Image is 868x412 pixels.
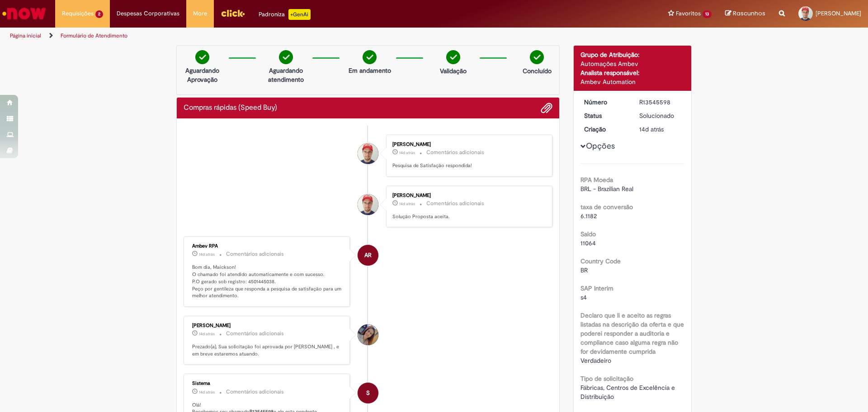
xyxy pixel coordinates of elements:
[7,28,572,44] ul: Trilhas de página
[221,6,245,20] img: click_logo_yellow_360x200.png
[580,68,685,77] div: Analista responsável:
[639,98,681,107] div: R13545598
[399,201,415,206] time: 18/09/2025 08:53:30
[392,193,543,198] div: [PERSON_NAME]
[523,66,552,75] p: Concluído
[580,266,588,274] span: BR
[639,111,681,120] div: Solucionado
[192,381,343,386] div: Sistema
[1,5,47,23] img: ServiceNow
[195,50,209,64] img: check-circle-green.png
[117,9,179,18] span: Despesas Corporativas
[530,50,544,64] img: check-circle-green.png
[95,10,103,18] span: 2
[199,389,215,395] span: 14d atrás
[358,383,378,403] div: System
[366,382,370,404] span: S
[426,200,484,207] small: Comentários adicionais
[192,243,343,249] div: Ambev RPA
[580,375,633,383] b: Tipo de solicitação
[358,194,378,215] div: Maickson De Oliveira
[392,142,543,147] div: [PERSON_NAME]
[816,9,861,17] span: [PERSON_NAME]
[426,149,484,156] small: Comentários adicionais
[580,293,587,301] span: s4
[10,32,41,39] a: Página inicial
[580,203,633,211] b: taxa de conversão
[264,66,308,84] p: Aguardando atendimento
[580,311,684,356] b: Declaro que li e aceito as regras listadas na descrição da oferta e que poderei responder a audit...
[226,388,284,396] small: Comentários adicionais
[392,213,543,220] p: Solução Proposta aceita.
[733,9,765,18] span: Rascunhos
[639,125,681,134] div: 18/09/2025 07:54:31
[639,125,664,133] time: 18/09/2025 07:54:31
[364,244,372,266] span: AR
[577,98,633,107] dt: Número
[358,245,378,266] div: Ambev RPA
[577,125,633,134] dt: Criação
[440,66,467,75] p: Validação
[192,264,343,300] p: Bom dia, Maickson! O chamado foi atendido automaticamente e com sucesso. P.O gerado sob registro:...
[180,66,224,84] p: Aguardando Aprovação
[580,176,613,184] b: RPA Moeda
[580,257,621,265] b: Country Code
[279,50,293,64] img: check-circle-green.png
[541,102,552,114] button: Adicionar anexos
[580,356,611,365] span: Verdadeiro
[62,9,94,18] span: Requisições
[363,50,377,64] img: check-circle-green.png
[580,50,685,59] div: Grupo de Atribuição:
[259,9,311,20] div: Padroniza
[226,250,284,258] small: Comentários adicionais
[580,384,677,401] span: Fábricas, Centros de Excelência e Distribuição
[199,252,215,257] span: 14d atrás
[61,32,127,39] a: Formulário de Atendimento
[349,66,391,75] p: Em andamento
[399,150,415,155] time: 18/09/2025 08:53:40
[580,59,685,68] div: Automações Ambev
[580,212,597,220] span: 6.1182
[577,111,633,120] dt: Status
[199,331,215,337] span: 14d atrás
[358,143,378,164] div: Maickson De Oliveira
[580,284,613,292] b: SAP Interim
[580,230,596,238] b: Saldo
[192,323,343,328] div: [PERSON_NAME]
[199,389,215,395] time: 18/09/2025 07:54:43
[580,185,633,193] span: BRL - Brazilian Real
[725,9,765,18] a: Rascunhos
[199,331,215,337] time: 18/09/2025 08:19:16
[399,201,415,206] span: 14d atrás
[193,9,207,18] span: More
[676,9,701,18] span: Favoritos
[399,150,415,155] span: 14d atrás
[446,50,460,64] img: check-circle-green.png
[184,104,277,112] h2: Compras rápidas (Speed Buy) Histórico de tíquete
[580,77,685,86] div: Ambev Automation
[288,9,311,20] p: +GenAi
[639,125,664,133] span: 14d atrás
[580,239,596,247] span: 11064
[392,162,543,169] p: Pesquisa de Satisfação respondida!
[703,10,712,18] span: 13
[358,324,378,345] div: Lutiele De Souza Medeiros
[226,330,284,337] small: Comentários adicionais
[192,343,343,357] p: Prezado(a), Sua solicitação foi aprovada por [PERSON_NAME] , e em breve estaremos atuando.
